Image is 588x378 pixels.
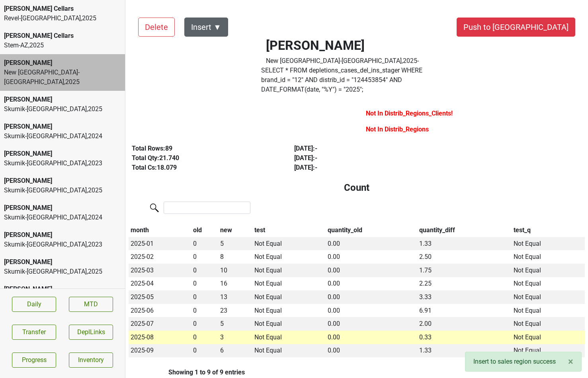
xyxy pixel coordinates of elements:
[366,109,453,118] label: Not In Distrib_Regions_Clients!
[4,31,121,41] div: [PERSON_NAME] Cellars
[4,176,121,186] div: [PERSON_NAME]
[219,237,253,251] td: 5
[4,4,121,14] div: [PERSON_NAME] Cellars
[129,277,191,291] td: 2025-04
[129,290,191,304] td: 2025-05
[4,267,121,276] div: Skurnik-[GEOGRAPHIC_DATA] , 2025
[191,250,218,264] td: 0
[132,153,276,163] div: Total Qty: 21.740
[512,331,585,344] td: Not Equal
[512,290,585,304] td: Not Equal
[326,317,417,331] td: 0.00
[4,14,121,23] div: Revel-[GEOGRAPHIC_DATA] , 2025
[219,264,253,277] td: 10
[135,182,578,194] h4: Count
[69,297,113,312] a: MTD
[418,264,512,277] td: 1.75
[129,304,191,317] td: 2025-06
[252,331,326,344] td: Not Equal
[191,317,218,331] td: 0
[129,237,191,251] td: 2025-01
[4,122,121,131] div: [PERSON_NAME]
[4,41,121,50] div: Stem-AZ , 2025
[252,237,326,251] td: Not Equal
[219,344,253,358] td: 6
[326,223,417,237] th: quantity_old: activate to sort column ascending
[457,18,575,37] button: Push to [GEOGRAPHIC_DATA]
[326,344,417,358] td: 0.00
[4,104,121,114] div: Skurnik-[GEOGRAPHIC_DATA] , 2025
[219,290,253,304] td: 13
[219,331,253,344] td: 3
[294,163,438,172] div: [DATE] : -
[418,277,512,291] td: 2.25
[4,131,121,141] div: Skurnik-[GEOGRAPHIC_DATA] , 2024
[4,186,121,195] div: Skurnik-[GEOGRAPHIC_DATA] , 2025
[512,237,585,251] td: Not Equal
[129,264,191,277] td: 2025-03
[132,144,276,153] div: Total Rows: 89
[138,18,175,37] button: Delete
[69,325,113,340] button: DeplLinks
[512,317,585,331] td: Not Equal
[4,149,121,159] div: [PERSON_NAME]
[4,95,121,104] div: [PERSON_NAME]
[4,58,121,68] div: [PERSON_NAME]
[252,250,326,264] td: Not Equal
[184,18,228,37] button: Insert ▼
[4,203,121,213] div: [PERSON_NAME]
[418,237,512,251] td: 1.33
[294,144,438,153] div: [DATE] : -
[129,344,191,358] td: 2025-09
[465,352,582,372] div: Insert to sales region success
[326,277,417,291] td: 0.00
[568,356,573,367] span: ×
[252,264,326,277] td: Not Equal
[512,277,585,291] td: Not Equal
[191,290,218,304] td: 0
[191,277,218,291] td: 0
[4,284,121,294] div: [PERSON_NAME]
[12,297,56,312] a: Daily
[512,304,585,317] td: Not Equal
[219,277,253,291] td: 16
[12,325,56,340] button: Transfer
[4,68,121,87] div: New [GEOGRAPHIC_DATA]-[GEOGRAPHIC_DATA] , 2025
[252,223,326,237] th: test: activate to sort column ascending
[266,56,419,66] div: New [GEOGRAPHIC_DATA]-[GEOGRAPHIC_DATA] , 2025 -
[219,304,253,317] td: 23
[326,331,417,344] td: 0.00
[326,290,417,304] td: 0.00
[191,264,218,277] td: 0
[191,304,218,317] td: 0
[326,304,417,317] td: 0.00
[252,304,326,317] td: Not Equal
[266,38,419,53] h2: [PERSON_NAME]
[512,264,585,277] td: Not Equal
[191,237,218,251] td: 0
[129,250,191,264] td: 2025-02
[69,353,113,368] a: Inventory
[418,223,512,237] th: quantity_diff: activate to sort column ascending
[326,264,417,277] td: 0.00
[4,257,121,267] div: [PERSON_NAME]
[4,230,121,240] div: [PERSON_NAME]
[191,344,218,358] td: 0
[512,250,585,264] td: Not Equal
[418,290,512,304] td: 3.33
[129,368,245,376] div: Showing 1 to 9 of 9 entries
[219,317,253,331] td: 5
[252,344,326,358] td: Not Equal
[12,353,56,368] a: Progress
[252,317,326,331] td: Not Equal
[129,331,191,344] td: 2025-08
[219,250,253,264] td: 8
[418,304,512,317] td: 6.91
[4,213,121,222] div: Skurnik-[GEOGRAPHIC_DATA] , 2024
[191,223,218,237] th: old: activate to sort column ascending
[294,153,438,163] div: [DATE] : -
[4,240,121,249] div: Skurnik-[GEOGRAPHIC_DATA] , 2023
[261,66,424,94] label: Click to copy query
[129,317,191,331] td: 2025-07
[326,250,417,264] td: 0.00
